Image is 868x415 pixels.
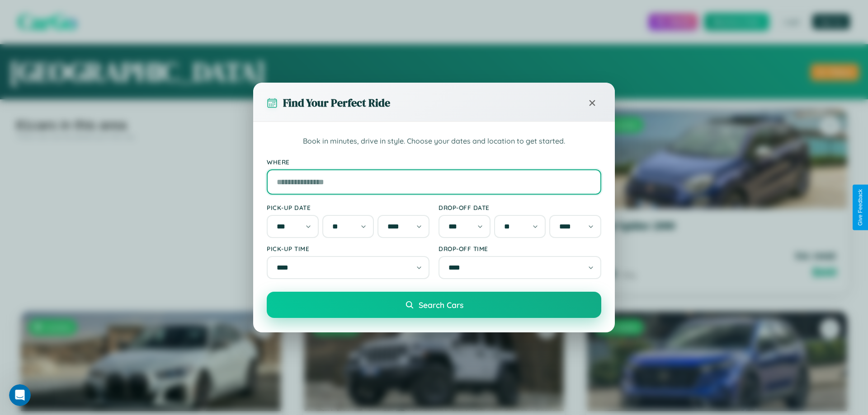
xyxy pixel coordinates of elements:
label: Where [267,158,601,166]
span: Search Cars [419,300,463,310]
label: Drop-off Date [439,204,601,211]
label: Pick-up Date [267,204,429,211]
button: Search Cars [267,292,601,318]
label: Pick-up Time [267,245,429,252]
label: Drop-off Time [439,245,601,252]
p: Book in minutes, drive in style. Choose your dates and location to get started. [267,135,601,147]
h3: Find Your Perfect Ride [283,95,390,110]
